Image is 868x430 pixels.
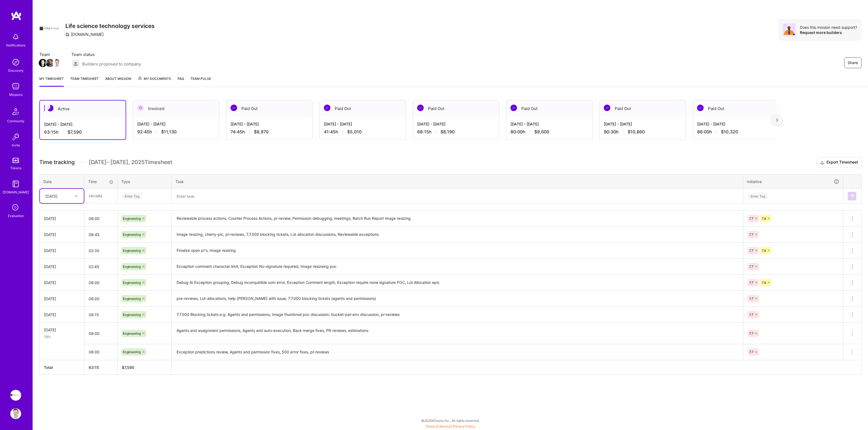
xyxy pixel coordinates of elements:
div: Enter Tag [122,192,142,200]
span: 7.7 [749,233,754,237]
button: Export Timesheet [816,157,861,168]
textarea: Debug AI Exception grouping, Debug incompatible uom error, Exception Comment length, Exception re... [172,275,742,290]
span: Time tracking [39,159,75,166]
img: right [776,118,778,122]
img: Paid Out [697,105,704,111]
span: $10,860 [628,129,645,135]
span: 7.8 [762,281,766,285]
div: Evaluation [8,213,24,219]
div: [DATE] [44,280,80,285]
img: Invoiced [137,105,144,111]
input: HH:MM [84,291,117,306]
i: icon SelectionTeam [11,203,21,213]
div: Missions [9,92,23,98]
span: $ 7,590 [122,365,134,370]
span: 7.8 [762,216,766,221]
div: [DATE] [45,193,58,199]
button: Share [844,57,861,68]
img: Invite [10,131,21,142]
a: Privacy Policy [453,424,475,428]
textarea: pre-reviews, Lot-allocations, help [PERSON_NAME] with issue, 7.7.000 blocking tickets (agents and... [172,291,742,306]
a: Terms of Service [426,424,451,428]
a: User Avatar [9,408,23,419]
span: Engineering [123,297,141,301]
img: Paid Out [604,105,610,111]
span: $9,600 [534,129,549,135]
div: [DATE] [44,248,80,253]
span: My Documents [138,76,171,82]
a: FAQ [178,76,184,87]
a: Team timesheet [70,76,99,87]
textarea: Reviewable process actions, Counter Process Actions, pr-review, Permission debugging, meetings, B... [172,211,742,226]
div: Invoiced [133,100,219,117]
div: Paid Out [506,100,592,117]
span: 7.7 [749,331,754,335]
div: Invite [12,142,20,148]
span: Builders proposed to company [82,61,141,67]
div: 90:30 h [604,129,681,135]
div: Paid Out [226,100,312,117]
div: [DATE] - [DATE] [324,121,401,127]
div: Paid Out [320,100,406,117]
textarea: Finalize open pr's, Image resizing [172,243,742,258]
img: Team Member Avatar [39,59,47,67]
div: 92:45 h [137,129,215,135]
div: [DATE] - [DATE] [697,121,775,127]
span: [DATE] - [DATE] , 2025 Timesheet [89,159,172,166]
img: User Avatar [10,408,21,419]
input: HH:MM [84,259,117,274]
div: [DATE] - [DATE] [604,121,681,127]
span: $8,190 [441,129,455,135]
img: Paid Out [324,105,330,111]
div: Enter Tag [748,192,768,200]
img: Community [9,105,22,118]
th: Date [40,174,84,189]
span: Engineering [123,216,141,221]
textarea: Image resizing, cherry-pic, pr-reviews, 7.7.000 blocking tickets, Lot allocation discussions, Rev... [172,227,742,242]
div: [DOMAIN_NAME] [3,189,29,195]
img: Active [47,105,53,111]
span: 7.7 [749,350,754,354]
a: Team Member Avatar [39,58,46,68]
div: Notifications [6,42,25,48]
input: HH:MM [84,345,117,359]
a: Team Member Avatar [53,58,60,68]
th: Total [40,360,84,375]
img: Company Logo [39,19,59,39]
span: Engineering [123,265,141,269]
div: Paid Out [693,100,779,117]
th: 63:15 [84,360,117,375]
span: Engineering [123,331,141,335]
div: [DATE] - [DATE] [44,121,121,127]
span: Engineering [123,313,141,317]
th: Type [117,174,172,189]
span: $5,010 [347,129,362,135]
a: Apprentice: Life science technology services [9,390,23,401]
span: 7.7 [749,265,754,269]
img: Paid Out [510,105,517,111]
h3: Life science technology services [65,23,155,29]
div: 74:45 h [231,129,308,135]
div: Time [88,179,113,184]
span: Engineering [123,233,141,237]
div: [DATE] [44,264,80,269]
img: Apprentice: Life science technology services [10,390,21,401]
textarea: Exception comment character limit, Exception No-signature required, Image resizeing poc [172,259,742,274]
img: Submit [850,194,854,198]
a: My timesheet [39,76,64,87]
div: [DATE] - [DATE] [231,121,308,127]
span: Share [848,60,858,65]
div: [DOMAIN_NAME] [65,32,104,37]
div: [DATE] - [DATE] [510,121,588,127]
div: Community [7,118,24,124]
a: Team Pulse [190,76,211,87]
div: [DATE] - [DATE] [137,121,215,127]
div: 80:00 h [510,129,588,135]
div: 63:15 h [44,129,121,135]
i: icon CompanyGray [65,32,70,37]
span: 7.7 [749,249,754,253]
div: [DATE] [44,216,80,221]
span: Team [39,52,60,57]
div: 16h [44,334,80,340]
div: Paid Out [413,100,499,117]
